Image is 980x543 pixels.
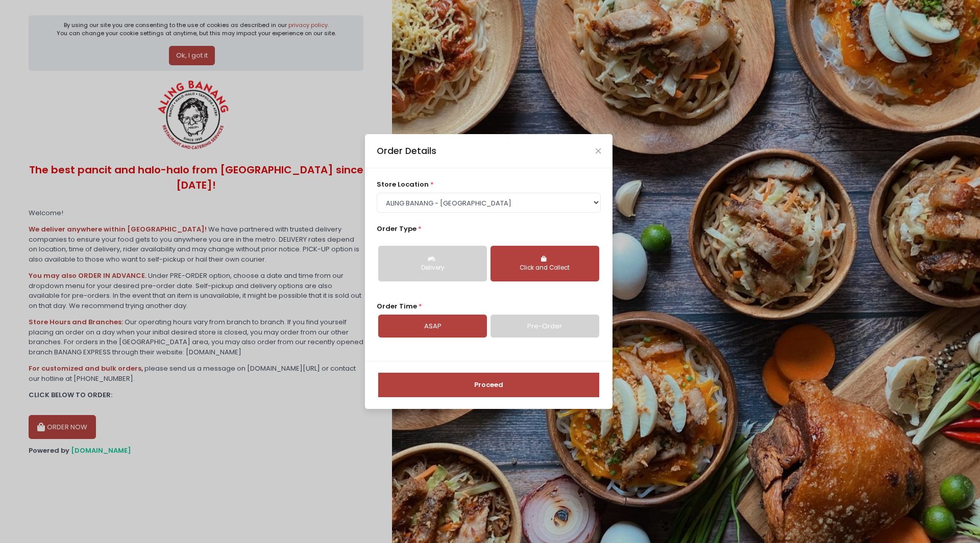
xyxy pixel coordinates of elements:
[377,144,436,158] div: Order Details
[377,224,416,234] span: Order Type
[377,301,417,311] span: Order Time
[378,315,487,338] a: ASAP
[498,264,592,273] div: Click and Collect
[491,315,599,338] a: Pre-Order
[491,246,599,281] button: Click and Collect
[385,264,480,273] div: Delivery
[378,373,599,397] button: Proceed
[596,148,601,153] button: Close
[377,179,429,189] span: store location
[378,246,487,281] button: Delivery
